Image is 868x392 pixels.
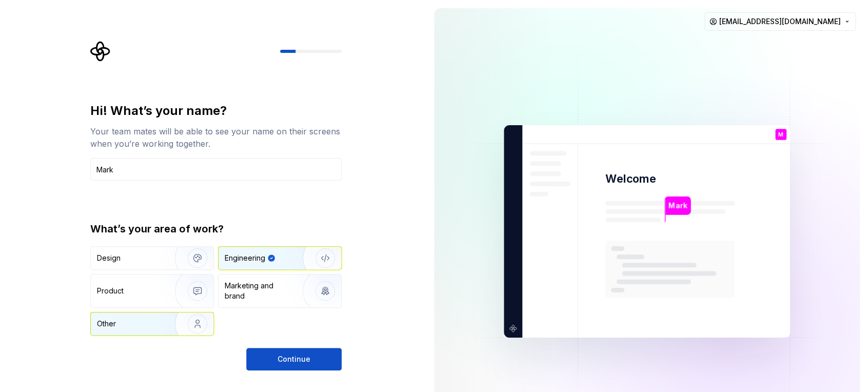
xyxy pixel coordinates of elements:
div: Product [97,286,124,296]
button: Continue [246,348,342,370]
svg: Supernova Logo [90,41,111,62]
button: [EMAIL_ADDRESS][DOMAIN_NAME] [704,12,856,31]
p: Mark [668,200,687,211]
div: What’s your area of work? [90,222,342,236]
div: Marketing and brand [225,281,294,301]
p: M [778,132,783,138]
div: Hi! What’s your name? [90,103,342,119]
input: Han Solo [90,158,342,181]
div: Design [97,253,121,263]
div: Engineering [225,253,265,263]
span: Continue [278,354,310,364]
p: Welcome [605,171,656,186]
div: Other [97,319,116,329]
span: [EMAIL_ADDRESS][DOMAIN_NAME] [719,16,841,27]
div: Your team mates will be able to see your name on their screens when you’re working together. [90,125,342,150]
